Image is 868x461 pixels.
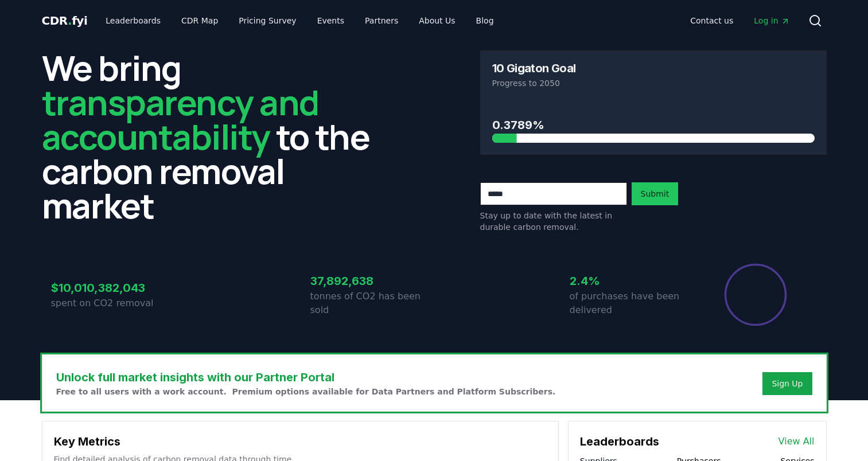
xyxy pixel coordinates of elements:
[723,263,788,327] div: Percentage of sales delivered
[570,272,694,290] h3: 2.4%
[96,10,170,31] a: Leaderboards
[492,116,815,134] h3: 0.3789%
[356,10,407,31] a: Partners
[467,10,503,31] a: Blog
[42,50,388,222] h2: We bring to the carbon removal market
[56,369,556,386] h3: Unlock full market insights with our Partner Portal
[68,14,72,28] span: .
[480,210,627,233] p: Stay up to date with the latest in durable carbon removal.
[96,10,503,31] nav: Main
[172,10,227,31] a: CDR Map
[779,435,815,448] a: View All
[42,13,88,29] a: CDR.fyi
[492,77,815,89] p: Progress to 2050
[772,378,803,389] a: Sign Up
[681,10,799,31] nav: Main
[56,386,556,397] p: Free to all users with a work account. Premium options available for Data Partners and Platform S...
[51,279,175,296] h3: $10,010,382,043
[580,433,659,450] h3: Leaderboards
[681,10,742,31] a: Contact us
[745,10,799,31] a: Log in
[42,79,319,160] span: transparency and accountability
[42,14,88,28] span: CDR fyi
[492,62,576,74] h3: 10 Gigaton Goal
[762,372,812,395] button: Sign Up
[410,10,464,31] a: About Us
[754,15,789,26] span: Log in
[51,296,175,310] p: spent on CO2 removal
[310,272,434,290] h3: 37,892,638
[570,290,694,317] p: of purchases have been delivered
[229,10,305,31] a: Pricing Survey
[632,182,679,205] button: Submit
[310,290,434,317] p: tonnes of CO2 has been sold
[308,10,353,31] a: Events
[54,433,547,450] h3: Key Metrics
